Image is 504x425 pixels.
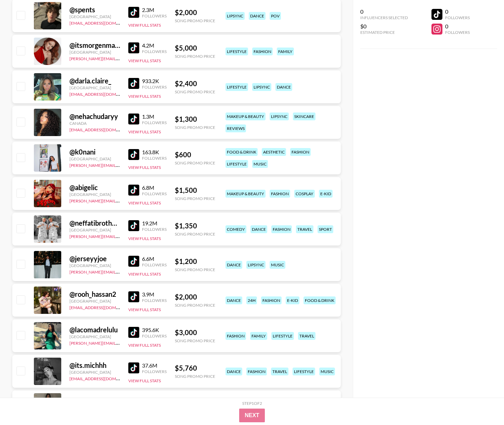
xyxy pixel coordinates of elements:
div: Followers [142,13,167,18]
div: 1.3M [142,113,167,120]
div: Canada [69,121,120,126]
div: $ 1,300 [175,115,215,123]
div: fashion [225,332,246,340]
div: 163.8K [142,149,167,156]
div: $ 2,000 [175,293,215,301]
a: [EMAIL_ADDRESS][DOMAIN_NAME] [69,304,138,310]
a: [EMAIL_ADDRESS][DOMAIN_NAME] [69,90,138,97]
div: makeup & beauty [225,190,266,198]
div: @ k0nani [69,148,120,156]
div: sport [318,225,333,233]
div: Song Promo Price [175,303,215,308]
div: dance [250,225,267,233]
div: @ abigelic [69,183,120,192]
div: 4.2M [142,42,167,49]
a: [PERSON_NAME][EMAIL_ADDRESS][DOMAIN_NAME] [69,268,171,275]
div: Followers [142,227,167,232]
div: music [319,368,335,375]
div: fashion [252,48,273,55]
div: Followers [142,369,167,374]
div: fashion [246,368,267,375]
div: @ jerseyyjoe [69,254,120,263]
div: aesthetic [262,148,286,156]
div: 19.2M [142,220,167,227]
div: 37.6M [142,362,167,369]
div: dance [275,83,292,91]
a: [PERSON_NAME][EMAIL_ADDRESS][DOMAIN_NAME] [69,161,171,168]
div: fashion [271,225,292,233]
div: $ 1,200 [175,257,215,266]
div: 3.9M [142,291,167,298]
div: travel [298,332,315,340]
div: fashion [290,148,311,156]
div: Song Promo Price [175,54,215,59]
div: Followers [142,262,167,267]
div: Song Promo Price [175,160,215,165]
div: lipsync [225,12,245,20]
div: Song Promo Price [175,18,215,23]
div: @ its.michhh [69,361,120,370]
div: food & drink [225,148,258,156]
button: View Full Stats [128,271,161,277]
div: Followers [142,333,167,338]
div: Followers [142,191,167,196]
div: family [277,48,294,55]
div: @ secretlifeofgigii [69,397,120,405]
div: [GEOGRAPHIC_DATA] [69,50,120,55]
button: View Full Stats [128,165,161,170]
img: TikTok [128,149,139,160]
div: $ 5,000 [175,44,215,52]
div: reviews [225,124,246,132]
div: makeup & beauty [225,112,266,120]
img: TikTok [128,185,139,196]
div: Song Promo Price [175,374,215,379]
div: Song Promo Price [175,338,215,343]
button: View Full Stats [128,343,161,348]
div: 24h [246,296,257,304]
button: View Full Stats [128,307,161,312]
div: Estimated Price [360,30,408,35]
div: Followers [142,156,167,161]
div: $ 1,350 [175,222,215,230]
div: [GEOGRAPHIC_DATA] [69,334,120,339]
div: dance [225,261,242,269]
button: View Full Stats [128,200,161,205]
div: skincare [293,112,315,120]
img: TikTok [128,256,139,267]
div: lifestyle [271,332,294,340]
div: Song Promo Price [175,125,215,130]
div: travel [271,368,288,375]
div: cosplay [294,190,315,198]
button: View Full Stats [128,58,161,63]
div: $ 2,000 [175,8,215,17]
div: 6.6M [142,255,167,262]
button: View Full Stats [128,236,161,241]
div: Followers [142,120,167,125]
button: View Full Stats [128,129,161,134]
div: $ 3,000 [175,328,215,337]
div: Followers [142,298,167,303]
div: lifestyle [293,368,315,375]
div: food & drink [303,296,336,304]
div: dance [225,368,242,375]
div: family [250,332,267,340]
div: Song Promo Price [175,231,215,237]
div: $ 2,400 [175,79,215,88]
iframe: Drift Widget Chat Controller [470,391,496,417]
div: Followers [142,84,167,90]
div: dance [225,296,242,304]
div: 6.8M [142,184,167,191]
div: [GEOGRAPHIC_DATA] [69,192,120,197]
img: TikTok [128,220,139,231]
div: [GEOGRAPHIC_DATA] [69,156,120,161]
div: lifestyle [225,160,248,168]
div: e-kid [286,296,299,304]
button: View Full Stats [128,94,161,99]
a: [EMAIL_ADDRESS][DOMAIN_NAME] [69,126,138,132]
div: e-kid [319,190,333,198]
div: [GEOGRAPHIC_DATA] [69,85,120,90]
div: music [252,160,268,168]
div: [GEOGRAPHIC_DATA] [69,370,120,375]
div: travel [296,225,313,233]
div: $ 5,760 [175,364,215,372]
